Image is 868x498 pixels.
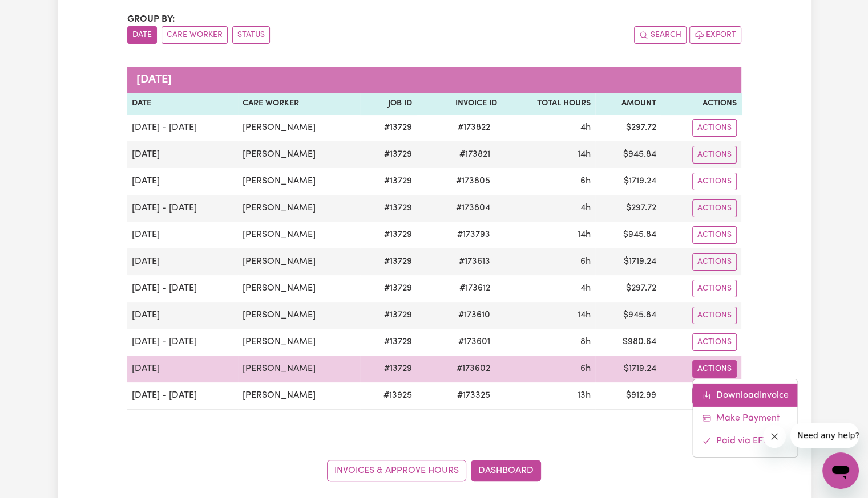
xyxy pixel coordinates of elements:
th: Job ID [360,93,416,115]
td: $ 297.72 [595,195,661,222]
td: [DATE] [127,168,238,195]
span: 6 hours [580,257,591,266]
td: $ 945.84 [595,141,661,168]
span: # 173804 [449,201,497,215]
button: Actions [692,199,737,217]
button: Actions [692,280,737,297]
td: # 13729 [360,115,416,141]
span: Group by: [127,15,175,24]
span: 8 hours [580,337,591,346]
td: $ 1719.24 [595,248,661,275]
td: [PERSON_NAME] [238,248,361,275]
td: $ 297.72 [595,275,661,302]
td: [PERSON_NAME] [238,222,361,248]
a: Dashboard [471,460,541,481]
span: 4 hours [580,203,591,213]
td: [PERSON_NAME] [238,141,361,168]
a: Download invoice #173602 [693,383,797,406]
th: Care Worker [238,93,361,115]
span: # 173613 [452,255,497,268]
button: Actions [692,173,737,190]
button: Actions [692,226,737,244]
span: 6 hours [580,364,591,373]
th: Invoice ID [417,93,502,115]
button: sort invoices by date [127,26,157,44]
td: [PERSON_NAME] [238,195,361,222]
td: [PERSON_NAME] [238,302,361,329]
td: [DATE] [127,222,238,248]
iframe: Close message [763,425,786,448]
button: Actions [692,333,737,351]
button: Actions [692,360,737,378]
span: # 173602 [450,362,497,375]
span: 14 hours [578,150,591,159]
button: Export [689,26,741,44]
td: $ 297.72 [595,115,661,141]
td: $ 980.64 [595,329,661,356]
button: Search [634,26,687,44]
span: # 173325 [450,389,497,402]
span: 6 hours [580,177,591,186]
td: $ 945.84 [595,222,661,248]
span: # 173805 [449,174,497,188]
td: $ 945.84 [595,302,661,329]
button: Actions [692,307,737,324]
span: # 173601 [451,335,497,349]
iframe: Button to launch messaging window [822,452,859,489]
td: [DATE] - [DATE] [127,115,238,141]
th: Total Hours [502,93,595,115]
span: 13 hours [578,391,591,400]
div: Actions [692,378,798,457]
td: # 13729 [360,302,416,329]
iframe: Message from company [790,423,859,448]
td: [DATE] [127,141,238,168]
span: # 173612 [453,281,497,295]
th: Amount [595,93,661,115]
th: Date [127,93,238,115]
td: # 13729 [360,329,416,356]
caption: [DATE] [127,67,741,93]
td: # 13925 [360,382,416,410]
td: [PERSON_NAME] [238,382,361,410]
a: Mark invoice #173602 as paid via EFT [693,429,797,452]
td: [PERSON_NAME] [238,115,361,141]
a: Make Payment [693,406,797,429]
td: [DATE] [127,302,238,329]
td: [DATE] [127,356,238,382]
td: # 13729 [360,248,416,275]
button: sort invoices by paid status [232,26,270,44]
button: Actions [692,146,737,164]
span: 4 hours [580,284,591,293]
td: $ 912.99 [595,382,661,410]
span: 14 hours [578,230,591,239]
td: $ 1719.24 [595,168,661,195]
td: [DATE] - [DATE] [127,275,238,302]
td: # 13729 [360,356,416,382]
td: [PERSON_NAME] [238,356,361,382]
span: # 173793 [450,228,497,242]
span: # 173610 [451,308,497,322]
td: [PERSON_NAME] [238,329,361,356]
td: [DATE] [127,248,238,275]
span: 4 hours [580,123,591,132]
button: Actions [692,119,737,137]
a: Invoices & Approve Hours [327,460,466,481]
span: # 173821 [453,148,497,161]
td: # 13729 [360,275,416,302]
td: $ 1719.24 [595,356,661,382]
th: Actions [661,93,741,115]
td: [PERSON_NAME] [238,275,361,302]
span: Need any help? [7,8,69,17]
td: # 13729 [360,141,416,168]
td: # 13729 [360,222,416,248]
td: # 13729 [360,168,416,195]
button: Actions [692,253,737,271]
td: [PERSON_NAME] [238,168,361,195]
td: [DATE] - [DATE] [127,329,238,356]
button: sort invoices by care worker [162,26,228,44]
td: # 13729 [360,195,416,222]
td: [DATE] - [DATE] [127,195,238,222]
td: [DATE] - [DATE] [127,382,238,410]
span: # 173822 [451,121,497,134]
span: 14 hours [578,311,591,320]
